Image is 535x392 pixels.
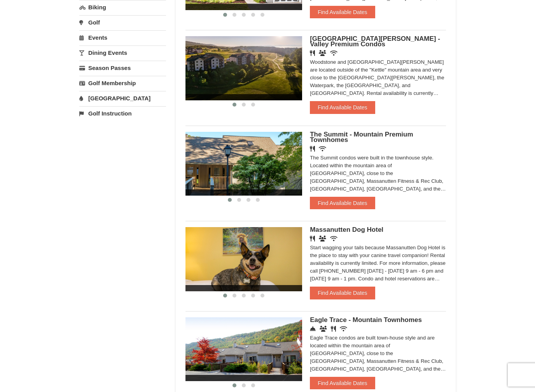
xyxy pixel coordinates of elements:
div: The Summit condos were built in the townhouse style. Located within the mountain area of [GEOGRAP... [310,154,446,193]
i: Banquet Facilities [319,50,326,56]
button: Find Available Dates [310,6,375,18]
div: Start wagging your tails because Massanutten Dog Hotel is the place to stay with your canine trav... [310,244,446,283]
span: Massanutten Dog Hotel [310,226,383,233]
i: Wireless Internet (free) [330,50,337,56]
i: Concierge Desk [310,326,316,332]
span: Eagle Trace - Mountain Townhomes [310,316,422,324]
i: Restaurant [331,326,336,332]
a: Golf Membership [79,76,166,90]
i: Wireless Internet (free) [319,146,326,152]
a: [GEOGRAPHIC_DATA] [79,91,166,105]
a: Golf [79,15,166,30]
a: Season Passes [79,61,166,75]
i: Restaurant [310,236,315,241]
i: Conference Facilities [320,326,327,332]
button: Find Available Dates [310,101,375,114]
button: Find Available Dates [310,287,375,299]
a: Golf Instruction [79,106,166,121]
i: Wireless Internet (free) [340,326,347,332]
div: Eagle Trace condos are built town-house style and are located within the mountain area of [GEOGRA... [310,334,446,373]
i: Banquet Facilities [319,236,326,241]
a: Events [79,30,166,45]
span: The Summit - Mountain Premium Townhomes [310,131,413,143]
span: [GEOGRAPHIC_DATA][PERSON_NAME] - Valley Premium Condos [310,35,440,48]
i: Restaurant [310,50,315,56]
button: Find Available Dates [310,197,375,209]
i: Restaurant [310,146,315,152]
i: Wireless Internet (free) [330,236,337,241]
a: Dining Events [79,45,166,60]
div: Woodstone and [GEOGRAPHIC_DATA][PERSON_NAME] are located outside of the "Kettle" mountain area an... [310,58,446,97]
button: Find Available Dates [310,377,375,389]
